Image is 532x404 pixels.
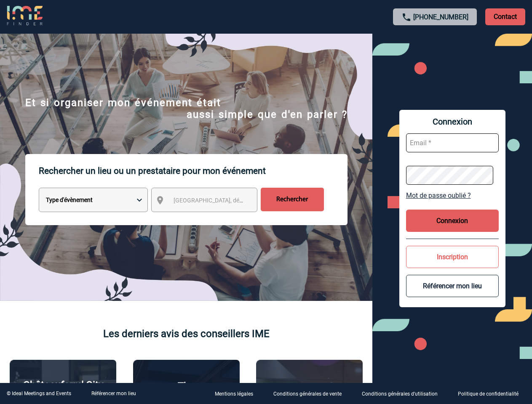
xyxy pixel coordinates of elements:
button: Connexion [406,210,499,232]
a: [PHONE_NUMBER] [413,13,468,21]
span: Connexion [406,117,499,127]
button: Référencer mon lieu [406,275,499,297]
p: Politique de confidentialité [458,391,519,397]
div: © Ideal Meetings and Events [7,391,71,396]
p: Conditions générales d'utilisation [362,391,438,397]
img: call-24-px.png [401,12,412,22]
a: Conditions générales d'utilisation [355,390,451,398]
p: Châteauform' City [GEOGRAPHIC_DATA] [14,379,112,403]
button: Inscription [406,246,499,268]
p: The [GEOGRAPHIC_DATA] [138,380,235,404]
a: Mentions légales [208,390,267,398]
p: Conditions générales de vente [273,391,342,397]
a: Mot de passe oublié ? [406,191,499,199]
input: Email * [406,133,499,152]
a: Conditions générales de vente [267,390,355,398]
span: [GEOGRAPHIC_DATA], département, région... [174,197,291,204]
a: Politique de confidentialité [451,390,532,398]
p: Rechercher un lieu ou un prestataire pour mon événement [39,154,348,188]
p: Agence 2ISD [281,381,338,393]
p: Mentions légales [215,391,253,397]
a: Référencer mon lieu [91,391,136,396]
input: Rechercher [261,188,324,211]
p: Contact [485,8,525,25]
